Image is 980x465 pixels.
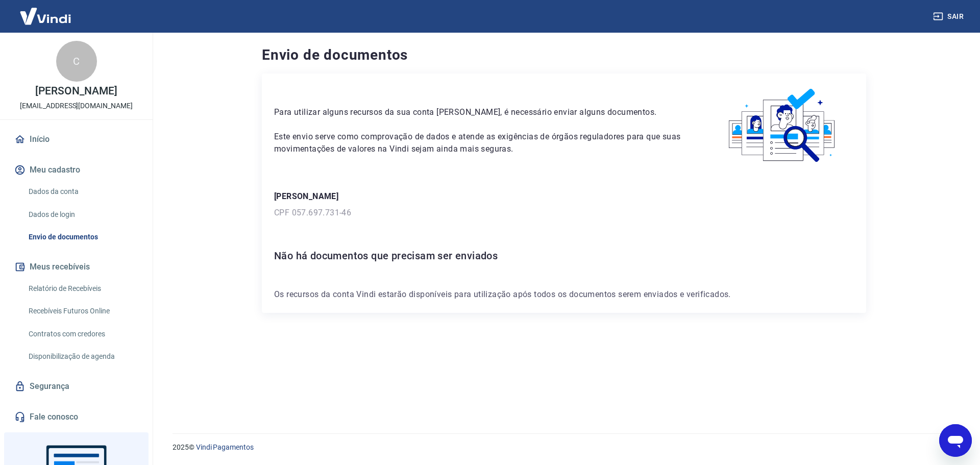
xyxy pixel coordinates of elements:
[173,442,955,453] p: 2025 ©
[274,190,854,203] p: [PERSON_NAME]
[12,406,140,428] a: Fale conosco
[274,207,854,219] p: CPF 057.697.731-46
[24,204,140,225] a: Dados de login
[931,7,968,26] button: Sair
[24,181,140,202] a: Dados da conta
[274,288,854,301] p: Os recursos da conta Vindi estarão disponíveis para utilização após todos os documentos serem env...
[24,301,140,322] a: Recebíveis Futuros Online
[24,227,140,248] a: Envio de documentos
[262,45,866,65] h4: Envio de documentos
[56,41,97,82] div: C
[196,443,254,451] a: Vindi Pagamentos
[12,256,140,278] button: Meus recebíveis
[12,159,140,181] button: Meu cadastro
[35,86,117,96] p: [PERSON_NAME]
[939,424,972,457] iframe: Botão para abrir a janela de mensagens
[712,86,854,166] img: waiting_documents.41d9841a9773e5fdf392cede4d13b617.svg
[24,324,140,345] a: Contratos com credores
[274,131,687,155] p: Este envio serve como comprovação de dados e atende as exigências de órgãos reguladores para que ...
[24,278,140,299] a: Relatório de Recebíveis
[12,375,140,398] a: Segurança
[24,346,140,367] a: Disponibilização de agenda
[274,248,854,264] h6: Não há documentos que precisam ser enviados
[12,128,140,151] a: Início
[20,101,133,111] p: [EMAIL_ADDRESS][DOMAIN_NAME]
[274,106,687,118] p: Para utilizar alguns recursos da sua conta [PERSON_NAME], é necessário enviar alguns documentos.
[12,1,79,32] img: Vindi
